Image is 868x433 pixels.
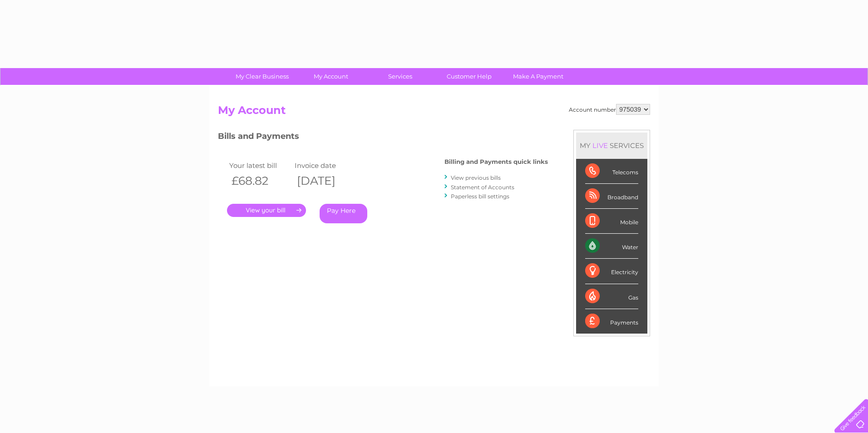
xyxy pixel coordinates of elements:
div: Broadband [585,184,638,209]
div: Mobile [585,209,638,234]
h3: Bills and Payments [218,130,548,146]
a: . [227,204,306,217]
div: LIVE [591,141,610,150]
a: My Clear Business [225,68,300,85]
th: [DATE] [292,172,358,190]
div: Gas [585,284,638,309]
h2: My Account [218,104,650,121]
a: My Account [294,68,369,85]
td: Invoice date [292,159,358,172]
div: Water [585,234,638,259]
a: Statement of Accounts [451,184,514,191]
a: Paperless bill settings [451,193,509,200]
a: Customer Help [432,68,507,85]
div: Telecoms [585,159,638,184]
th: £68.82 [227,172,292,190]
h4: Billing and Payments quick links [444,158,548,165]
td: Your latest bill [227,159,292,172]
div: MY SERVICES [576,133,647,158]
div: Payments [585,309,638,334]
a: Make A Payment [501,68,576,85]
div: Electricity [585,259,638,284]
a: View previous bills [451,174,501,181]
div: Account number [569,104,650,115]
a: Services [363,68,438,85]
a: Pay Here [320,204,367,223]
